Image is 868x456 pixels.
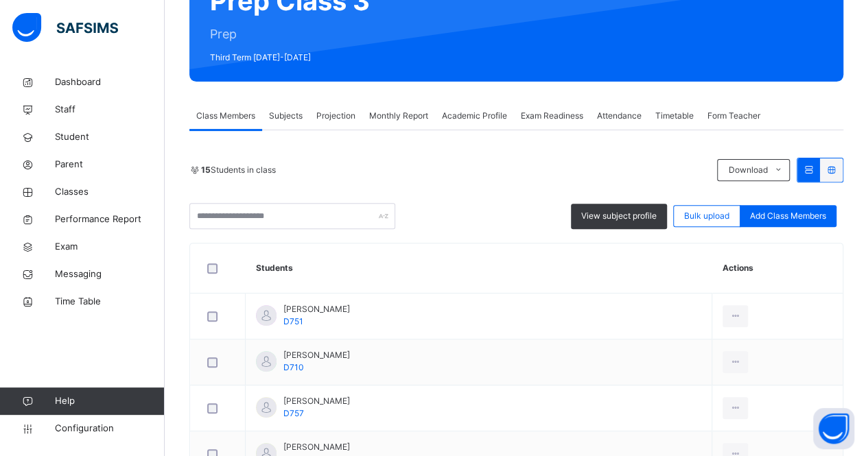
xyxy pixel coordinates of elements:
span: D710 [283,362,304,372]
span: Class Members [196,110,255,122]
span: [PERSON_NAME] [283,303,350,315]
span: Student [55,130,165,144]
span: Add Class Members [750,210,826,222]
span: D757 [283,408,304,418]
th: Students [246,243,712,293]
span: Messaging [55,267,165,281]
span: Academic Profile [442,110,507,122]
span: Configuration [55,422,164,435]
span: Form Teacher [707,110,760,122]
span: Third Term [DATE]-[DATE] [210,51,370,64]
span: Subjects [269,110,303,122]
span: Performance Report [55,213,165,226]
b: 15 [201,165,211,175]
th: Actions [712,243,843,293]
span: [PERSON_NAME] [283,349,350,361]
span: Bulk upload [684,210,729,222]
span: [PERSON_NAME] [283,395,350,407]
span: D751 [283,316,303,326]
img: safsims [12,13,118,42]
span: Help [55,394,164,408]
span: Download [728,164,767,176]
span: Staff [55,103,165,117]
span: Monthly Report [369,110,428,122]
span: Students in class [201,164,276,176]
span: Timetable [655,110,694,122]
button: Open asap [813,408,854,449]
span: Exam [55,240,165,254]
span: Dashboard [55,75,165,89]
span: Attendance [597,110,642,122]
span: Exam Readiness [521,110,583,122]
span: Time Table [55,295,165,309]
span: Classes [55,185,165,199]
span: View subject profile [581,210,657,222]
span: Parent [55,158,165,171]
span: [PERSON_NAME] [283,441,350,453]
span: Projection [316,110,355,122]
